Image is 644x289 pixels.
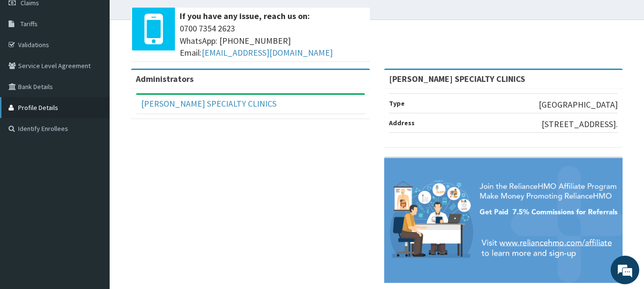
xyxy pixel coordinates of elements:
b: Type [389,99,405,108]
textarea: Type your message and hit 'Enter' [5,190,182,223]
p: [STREET_ADDRESS]. [542,118,618,130]
div: Minimize live chat window [156,5,179,28]
b: If you have any issue, reach us on: [180,10,310,21]
img: d_794563401_company_1708531726252_794563401 [18,48,39,71]
a: [PERSON_NAME] SPECIALTY CLINICS [141,98,276,109]
div: Chat with us now [50,53,160,66]
span: Tariffs [20,20,38,28]
b: Address [389,119,415,127]
strong: [PERSON_NAME] SPECIALTY CLINICS [389,73,525,84]
img: provider-team-banner.png [384,158,623,283]
p: [GEOGRAPHIC_DATA] [539,99,618,111]
a: [EMAIL_ADDRESS][DOMAIN_NAME] [202,47,333,58]
span: We're online! [55,85,132,181]
b: Administrators [136,73,194,84]
span: 0700 7354 2623 WhatsApp: [PHONE_NUMBER] Email: [180,22,365,59]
